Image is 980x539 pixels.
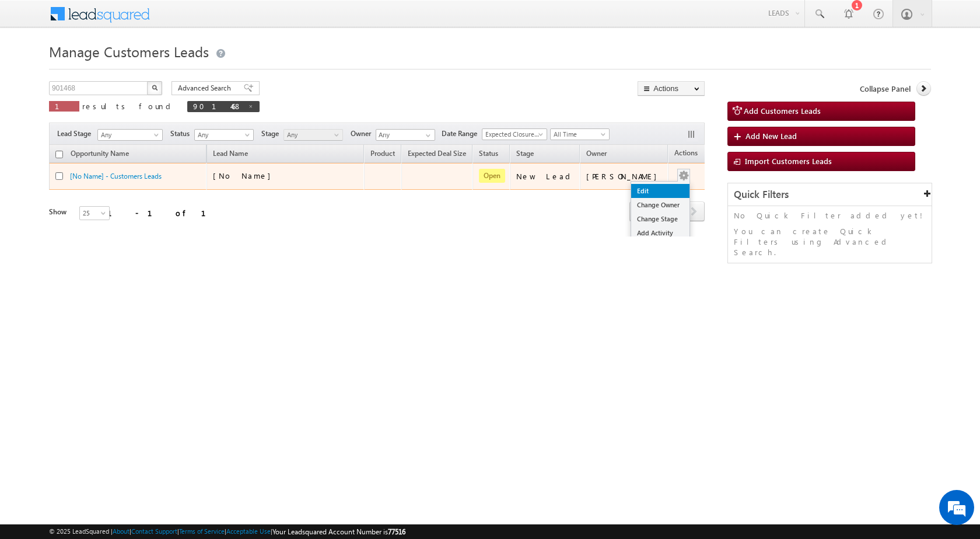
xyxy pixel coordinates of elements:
span: Any [98,130,159,140]
span: Collapse Panel [860,84,911,94]
a: 25 [79,206,110,220]
a: Terms of Service [179,527,225,535]
span: Stage [261,128,283,139]
a: [No Name] - Customers Leads [70,172,162,180]
span: Manage Customers Leads [49,42,209,61]
span: Expected Deal Size [408,149,466,158]
span: © 2025 LeadSquared | | | | | [49,526,405,537]
span: 77516 [388,527,405,536]
a: Stage [510,147,540,162]
span: Product [370,149,395,158]
em: Start Chat [159,360,212,375]
a: prev [629,203,651,221]
span: prev [629,201,651,221]
a: Contact Support [131,527,177,535]
a: Any [283,129,343,141]
div: 1 - 1 of 1 [107,206,220,220]
div: Show [49,207,70,217]
a: Acceptable Use [226,527,271,535]
span: Add Customers Leads [744,106,821,116]
button: Actions [638,81,705,96]
span: Open [479,169,505,183]
span: Date Range [442,128,482,139]
input: Check all records [55,151,63,158]
span: 901468 [193,101,242,111]
a: Status [473,147,504,162]
span: Status [170,128,194,139]
span: Actions [668,147,703,162]
a: Any [194,129,254,141]
a: All Time [550,128,610,140]
div: New Lead [516,171,575,182]
textarea: Type your message and hit 'Enter' [15,108,213,350]
a: Opportunity Name [65,147,135,162]
span: 25 [80,208,111,218]
a: Expected Deal Size [402,147,472,162]
span: Add New Lead [745,131,797,141]
span: Import Customers Leads [745,156,832,166]
img: Search [152,85,157,91]
img: d_60004797649_company_0_60004797649 [20,61,49,76]
span: Lead Name [207,147,254,162]
span: 1 [55,101,73,111]
span: Lead Stage [57,128,96,139]
span: next [683,201,705,221]
span: Opportunity Name [71,149,129,158]
span: results found [82,101,175,111]
div: Chat with us now [61,61,196,76]
a: About [113,527,129,535]
a: Change Stage [631,212,689,226]
a: Add Activity [631,226,689,240]
span: Any [284,130,339,140]
a: Any [97,129,163,141]
a: Show All Items [419,130,434,141]
span: Owner [351,128,376,139]
input: Type to Search [376,129,435,141]
p: You can create Quick Filters using Advanced Search. [734,226,926,258]
a: Expected Closure Date [482,128,547,140]
a: next [683,203,705,221]
a: Change Owner [631,198,689,212]
p: No Quick Filter added yet! [734,210,926,221]
span: All Time [551,129,606,140]
div: [PERSON_NAME] [586,171,663,182]
span: Expected Closure Date [482,129,543,140]
span: Any [195,130,250,140]
span: Owner [586,149,607,158]
div: Quick Filters [728,183,932,206]
span: Advanced Search [178,83,235,93]
span: Your Leadsquared Account Number is [272,527,405,536]
a: Edit [631,184,689,198]
span: Stage [516,149,534,158]
span: [No Name] [213,171,276,180]
div: Minimize live chat window [191,6,219,34]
